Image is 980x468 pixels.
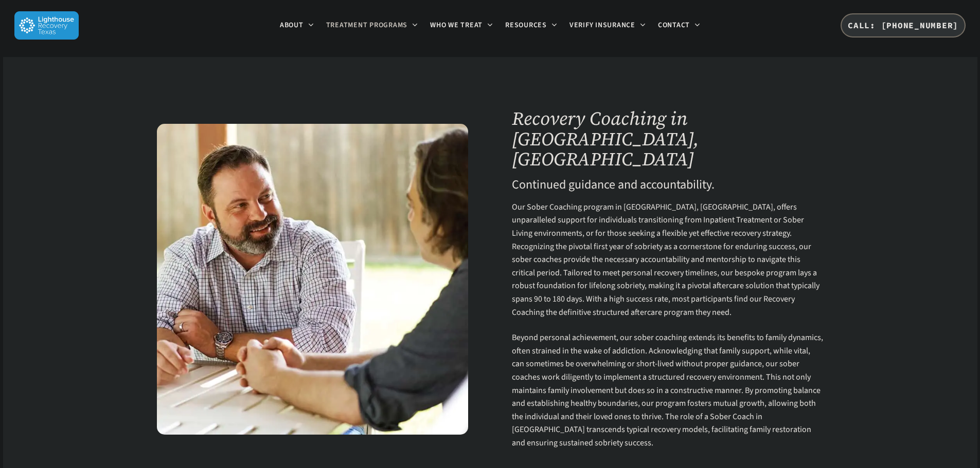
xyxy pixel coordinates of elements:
[499,22,563,30] a: Resources
[848,20,958,30] span: CALL: [PHONE_NUMBER]
[512,108,823,170] h1: Recovery Coaching in [GEOGRAPHIC_DATA], [GEOGRAPHIC_DATA]
[563,22,652,30] a: Verify Insurance
[569,20,635,30] span: Verify Insurance
[512,178,823,192] h4: Continued guidance and accountability.
[841,13,966,38] a: CALL: [PHONE_NUMBER]
[652,22,706,30] a: Contact
[326,20,408,30] span: Treatment Programs
[505,20,547,30] span: Resources
[14,11,79,40] img: Lighthouse Recovery Texas
[280,20,304,30] span: About
[512,201,823,331] p: Our Sober Coaching program in [GEOGRAPHIC_DATA], [GEOGRAPHIC_DATA], offers unparalleled support f...
[658,20,690,30] span: Contact
[274,22,320,30] a: About
[430,20,483,30] span: Who We Treat
[320,22,424,30] a: Treatment Programs
[512,331,823,450] p: Beyond personal achievement, our sober coaching extends its benefits to family dynamics, often st...
[424,22,499,30] a: Who We Treat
